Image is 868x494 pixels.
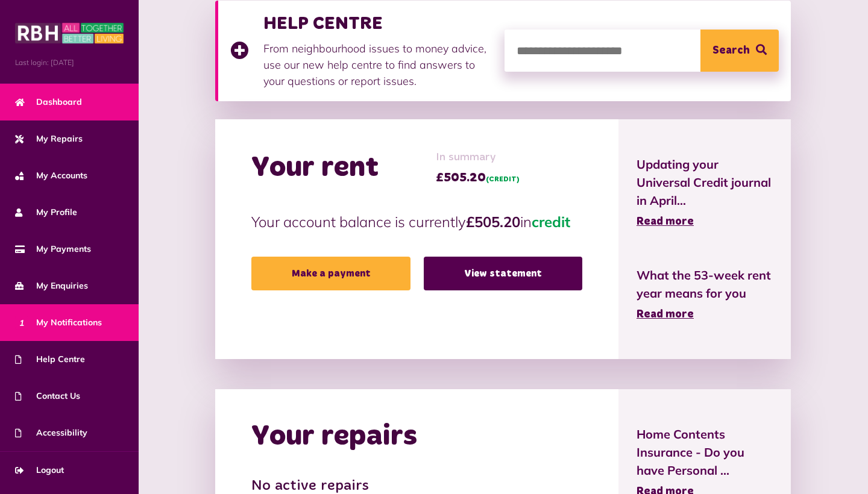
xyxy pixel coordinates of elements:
span: Dashboard [15,96,82,108]
span: Accessibility [15,427,87,439]
a: Make a payment [251,257,410,290]
span: My Repairs [15,133,83,145]
span: Read more [637,309,694,320]
span: 1 [15,316,28,329]
a: Updating your Universal Credit journal in April... Read more [637,155,773,230]
span: What the 53-week rent year means for you [637,266,773,302]
img: MyRBH [15,21,124,45]
p: Your account balance is currently in [251,211,582,233]
span: Last login: [DATE] [15,57,124,68]
span: Home Contents Insurance - Do you have Personal ... [637,425,773,480]
span: My Profile [15,206,77,219]
span: My Payments [15,243,91,255]
span: (CREDIT) [486,176,520,183]
span: £505.20 [436,169,520,187]
p: From neighbourhood issues to money advice, use our new help centre to find answers to your questi... [263,40,492,89]
span: My Accounts [15,169,87,182]
h2: Your rent [251,151,379,186]
button: Search [700,30,779,72]
a: What the 53-week rent year means for you Read more [637,266,773,323]
span: Search [712,30,750,72]
span: Contact Us [15,390,80,402]
span: Logout [15,464,64,477]
strong: £505.20 [466,213,520,231]
a: View statement [424,257,582,290]
span: Help Centre [15,353,85,366]
h3: HELP CENTRE [263,13,492,34]
span: In summary [436,149,520,166]
span: My Enquiries [15,280,88,292]
h2: Your repairs [251,419,417,454]
span: My Notifications [15,316,102,329]
span: Read more [637,216,694,227]
span: credit [532,213,570,231]
span: Updating your Universal Credit journal in April... [637,155,773,210]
